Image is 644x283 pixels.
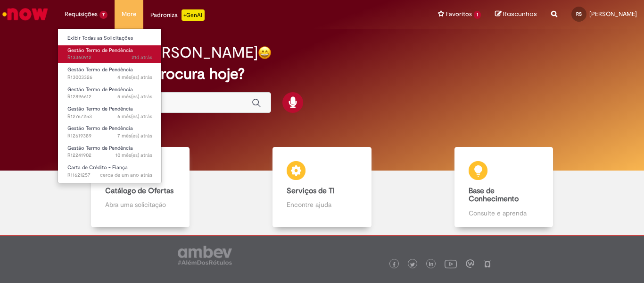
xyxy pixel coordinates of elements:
[469,208,539,218] p: Consulte e aprenda
[67,105,133,112] span: Gestão Termo de Pendência
[58,104,162,121] a: Aberto R12767253 : Gestão Termo de Pendência
[50,147,231,227] a: Catálogo de Ofertas Abra uma solicitação
[58,143,162,161] a: Aberto R12241902 : Gestão Termo de Pendência
[117,74,152,81] span: 4 mês(es) atrás
[469,186,519,204] b: Base de Conhecimento
[116,152,152,159] time: 07/11/2024 13:44:17
[1,5,50,24] img: ServiceNow
[117,74,152,81] time: 05/05/2025 11:39:30
[287,200,357,209] p: Encontre ajuda
[67,152,152,159] span: R12241902
[117,93,152,100] time: 07/04/2025 15:12:03
[445,257,457,270] img: logo_footer_youtube.png
[67,47,133,54] span: Gestão Termo de Pendência
[122,9,136,19] span: More
[100,172,152,179] time: 11/06/2024 16:24:08
[67,54,152,61] span: R13360912
[67,74,152,81] span: R13003326
[58,163,162,180] a: Aberto R11621257 : Carta de Crédito - Fiança
[116,152,152,159] span: 10 mês(es) atrás
[413,147,594,227] a: Base de Conhecimento Consulte e aprenda
[67,93,152,101] span: R12896612
[117,93,152,100] span: 5 mês(es) atrás
[58,45,162,63] a: Aberto R13360912 : Gestão Termo de Pendência
[392,262,396,267] img: logo_footer_facebook.png
[67,164,128,171] span: Carta de Crédito - Fiança
[58,85,162,102] a: Aberto R12896612 : Gestão Termo de Pendência
[67,66,577,82] h2: O que você procura hoje?
[100,172,152,179] span: cerca de um ano atrás
[67,125,133,132] span: Gestão Termo de Pendência
[132,54,152,61] span: 21d atrás
[67,172,152,179] span: R11621257
[99,11,107,19] span: 7
[474,11,481,19] span: 1
[410,262,415,267] img: logo_footer_twitter.png
[287,186,335,196] b: Serviços de TI
[132,54,152,61] time: 06/08/2025 16:33:41
[117,113,152,120] span: 6 mês(es) atrás
[58,65,162,82] a: Aberto R13003326 : Gestão Termo de Pendência
[117,113,152,120] time: 07/03/2025 15:52:27
[58,33,162,43] a: Exibir Todas as Solicitações
[67,44,258,61] h2: Boa tarde, [PERSON_NAME]
[182,9,205,21] p: +GenAi
[65,9,98,19] span: Requisições
[231,147,413,227] a: Serviços de TI Encontre ajuda
[258,46,272,60] img: happy-face.png
[483,259,492,268] img: logo_footer_naosei.png
[67,86,133,93] span: Gestão Termo de Pendência
[178,246,232,265] img: logo_footer_ambev_rotulo_gray.png
[466,259,474,268] img: logo_footer_workplace.png
[67,113,152,120] span: R12767253
[67,145,133,152] span: Gestão Termo de Pendência
[495,10,537,19] a: Rascunhos
[429,262,434,267] img: logo_footer_linkedin.png
[58,123,162,141] a: Aberto R12619389 : Gestão Termo de Pendência
[105,200,176,209] p: Abra uma solicitação
[150,9,205,21] div: Padroniza
[446,9,472,19] span: Favoritos
[58,28,162,183] ul: Requisições
[105,186,173,196] b: Catálogo de Ofertas
[589,10,637,18] span: [PERSON_NAME]
[67,66,133,73] span: Gestão Termo de Pendência
[503,9,537,18] span: Rascunhos
[67,132,152,140] span: R12619389
[117,132,152,139] span: 7 mês(es) atrás
[576,11,582,17] span: RS
[117,132,152,139] time: 07/02/2025 08:49:26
